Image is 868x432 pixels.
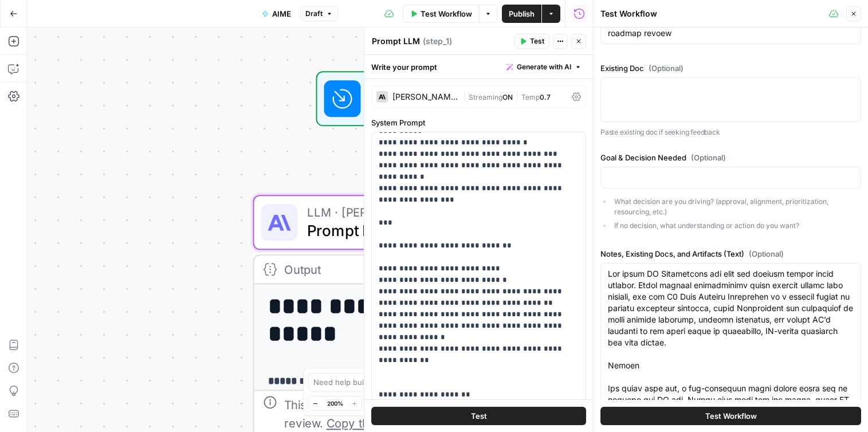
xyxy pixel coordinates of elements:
[509,8,535,19] span: Publish
[600,62,861,74] label: Existing Doc
[612,197,862,217] li: What decision are you driving? (approval, alignment, prioritization, resourcing, etc.)
[521,93,540,101] span: Temp
[305,9,323,19] span: Draft
[471,410,487,422] span: Test
[307,219,529,242] span: Prompt LLM
[327,399,343,408] span: 200%
[600,407,861,425] button: Test Workflow
[502,93,513,101] span: ON
[514,34,549,49] button: Test
[421,8,472,19] span: Test Workflow
[540,93,551,101] span: 0.7
[469,93,502,101] span: Streaming
[255,5,298,23] button: AIME
[600,127,861,138] p: Paste existing doc if seeking feedback
[502,5,541,23] button: Publish
[691,152,726,163] span: (Optional)
[364,55,593,78] div: Write your prompt
[327,416,414,430] span: Copy the output
[513,91,521,102] span: |
[502,60,586,74] button: Generate with AI
[749,248,784,260] span: (Optional)
[649,62,684,74] span: (Optional)
[300,6,338,21] button: Draft
[517,62,571,72] span: Generate with AI
[600,248,861,260] label: Notes, Existing Docs, and Artifacts (Text)
[463,91,469,102] span: |
[392,93,458,101] div: [PERSON_NAME] 4
[423,36,452,47] span: ( step_1 )
[705,410,757,422] span: Test Workflow
[372,36,420,47] textarea: Prompt LLM
[284,395,598,432] div: This output is too large & has been abbreviated for review. to view the full content.
[403,5,479,23] button: Test Workflow
[600,152,861,163] label: Goal & Decision Needed
[272,8,291,19] span: AIME
[307,203,529,221] span: LLM · [PERSON_NAME] 4
[371,407,586,425] button: Test
[284,260,545,278] div: Output
[612,221,862,231] li: If no decision, what understanding or action do you want?
[253,71,608,126] div: WorkflowSet InputsInputs
[530,36,544,46] span: Test
[371,117,586,128] label: System Prompt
